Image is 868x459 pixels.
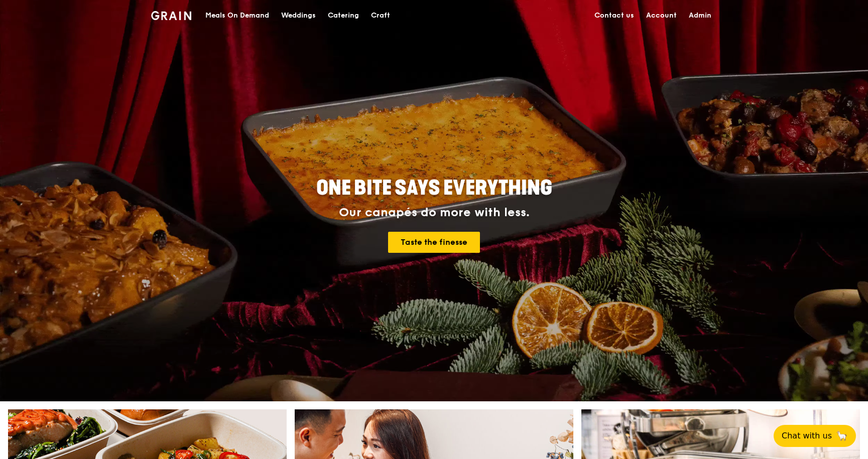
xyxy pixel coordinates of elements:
a: Account [640,1,683,31]
span: ONE BITE SAYS EVERYTHING [316,176,552,200]
div: Weddings [281,1,316,31]
a: Admin [683,1,717,31]
span: Chat with us [782,430,832,442]
div: Catering [328,1,359,31]
span: 🦙 [836,430,848,442]
a: Catering [322,1,365,31]
div: Craft [371,1,390,31]
a: Weddings [275,1,322,31]
div: Our canapés do more with less. [254,206,615,220]
img: Grain [151,11,192,20]
a: Craft [365,1,396,31]
a: Taste the finesse [388,232,480,253]
button: Chat with us🦙 [774,425,856,447]
a: Contact us [588,1,640,31]
div: Meals On Demand [205,1,269,31]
